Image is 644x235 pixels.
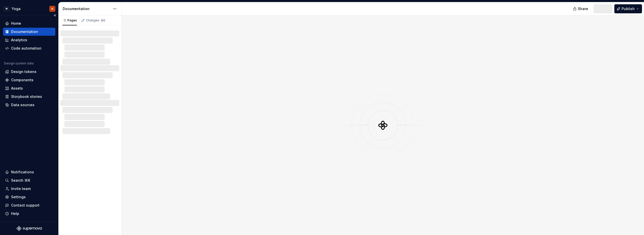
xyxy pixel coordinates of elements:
div: Yoga [12,6,21,11]
div: Design tokens [11,69,36,74]
a: Analytics [3,36,55,44]
button: Help [3,210,55,218]
span: Share [578,6,588,11]
div: Invite team [11,186,31,191]
div: Help [11,211,19,216]
div: Home [11,21,21,26]
button: Collapse sidebar [51,12,58,19]
a: Data sources [3,101,55,109]
div: Storybook stories [11,94,42,99]
a: Design tokens [3,68,55,76]
div: N [51,7,53,11]
div: Design system data [4,61,34,65]
a: Home [3,19,55,27]
svg: Supernova Logo [17,226,42,231]
a: Settings [3,193,55,201]
a: Storybook stories [3,93,55,101]
button: Contact support [3,201,55,209]
span: Publish [622,6,635,11]
div: W [4,6,10,12]
div: Changes [86,18,106,22]
div: Notifications [11,170,34,175]
div: Data sources [11,102,34,107]
a: Documentation [3,28,55,36]
button: WYogaN [1,3,57,14]
button: Publish [614,4,642,13]
div: Assets [11,86,23,91]
button: Search ⌘K [3,176,55,184]
a: Code automation [3,44,55,52]
div: Analytics [11,37,27,43]
a: Invite team [3,185,55,193]
div: Components [11,77,33,83]
span: 60 [100,18,106,22]
div: Code automation [11,46,42,51]
a: Components [3,76,55,84]
div: Search ⌘K [11,178,30,183]
button: Notifications [3,168,55,176]
div: Documentation [63,6,110,11]
div: Documentation [11,29,38,34]
a: Assets [3,84,55,92]
button: Share [571,4,591,13]
div: Contact support [11,203,39,208]
div: Pages [62,18,77,22]
div: Settings [11,194,26,200]
iframe: User feedback survey [531,133,644,235]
